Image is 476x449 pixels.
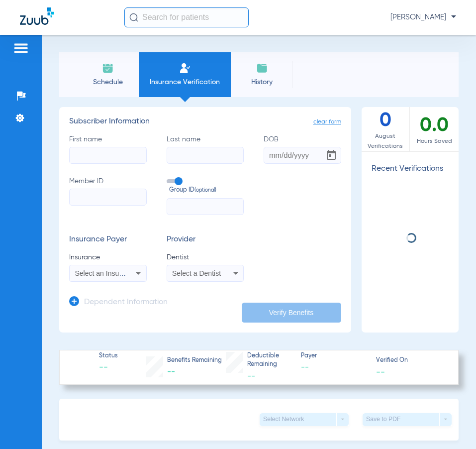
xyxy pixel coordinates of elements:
span: [PERSON_NAME] [390,12,456,22]
span: -- [247,372,255,380]
label: DOB [264,134,341,164]
input: Last name [167,147,244,164]
img: Manual Insurance Verification [179,62,191,74]
img: Schedule [102,62,114,74]
div: 0.0 [410,107,459,151]
span: Status [99,352,118,361]
span: Dentist [167,252,244,262]
input: First name [69,147,147,164]
span: -- [167,368,175,376]
span: Select an Insurance [75,269,137,277]
h3: Recent Verifications [362,164,459,174]
span: August Verifications [362,131,410,151]
img: History [256,62,268,74]
span: Verified On [376,356,443,365]
button: Open calendar [321,145,341,165]
small: (optional) [194,186,216,195]
input: Member ID [69,189,147,206]
img: Search Icon [129,13,138,22]
span: -- [301,361,368,374]
span: Insurance [69,252,147,262]
img: Zuub Logo [20,7,54,25]
span: Schedule [84,77,131,87]
h3: Provider [167,235,244,245]
input: Search for patients [124,7,249,27]
span: Group ID [169,186,244,195]
img: hamburger-icon [13,42,29,54]
button: Verify Benefits [242,303,341,323]
label: Member ID [69,176,147,215]
input: DOBOpen calendar [264,147,341,164]
span: Benefits Remaining [167,356,222,365]
h3: Subscriber Information [69,117,341,127]
span: Hours Saved [410,136,459,146]
span: clear form [313,117,341,127]
span: -- [376,366,385,377]
h3: Insurance Payer [69,235,147,245]
span: Payer [301,352,368,361]
label: First name [69,134,147,164]
span: Insurance Verification [146,77,223,87]
span: History [238,77,286,87]
span: -- [99,361,118,374]
span: Select a Dentist [172,269,221,277]
h3: Dependent Information [84,298,168,308]
label: Last name [167,134,244,164]
div: 0 [362,107,410,151]
span: Deductible Remaining [247,352,292,369]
